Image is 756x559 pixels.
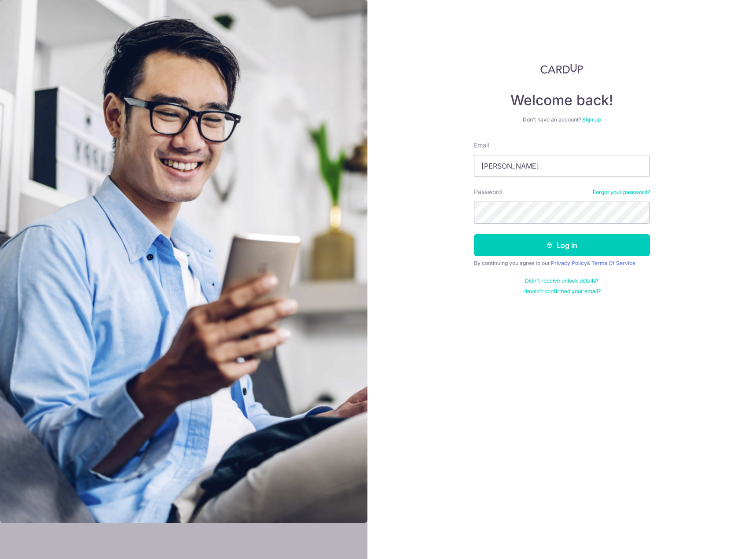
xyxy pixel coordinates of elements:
[523,288,601,295] a: Haven't confirmed your email?
[474,141,489,150] label: Email
[474,234,650,256] button: Log in
[593,189,650,196] a: Forgot your password?
[474,260,650,267] div: By continuing you agree to our &
[474,116,650,123] div: Don’t have an account?
[525,277,598,284] a: Didn't receive unlock details?
[540,63,584,74] img: CardUp Logo
[474,188,502,196] label: Password
[474,92,650,109] h4: Welcome back!
[474,155,650,177] input: Enter your Email
[551,260,587,266] a: Privacy Policy
[591,260,635,266] a: Terms Of Service
[582,116,601,123] a: Sign up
